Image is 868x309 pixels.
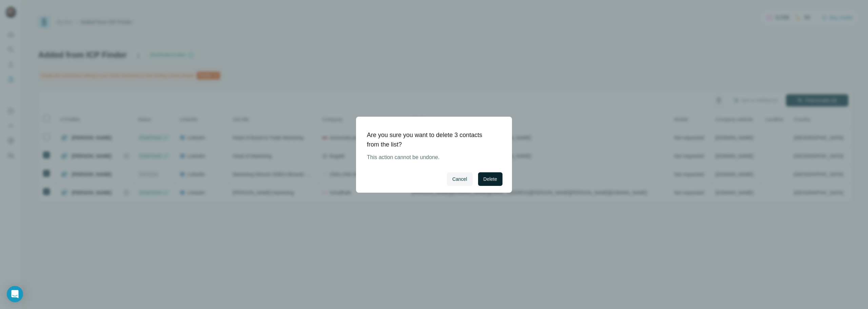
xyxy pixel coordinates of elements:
div: Open Intercom Messenger [7,286,23,302]
button: Delete [478,172,502,186]
h1: Are you sure you want to delete 3 contacts from the list? [367,130,496,149]
button: Cancel [447,172,473,186]
span: Delete [484,176,497,182]
p: This action cannot be undone. [367,153,496,161]
span: Cancel [452,176,467,182]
